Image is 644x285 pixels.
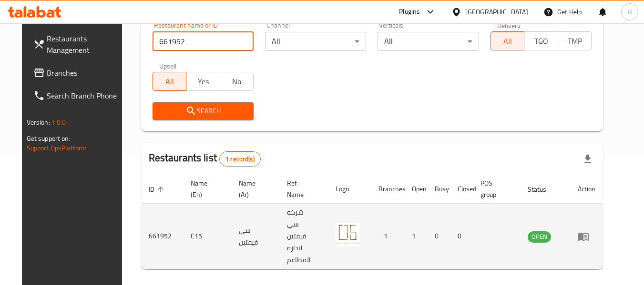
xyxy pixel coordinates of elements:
span: No [224,75,250,88]
label: Delivery [497,22,521,29]
button: All [491,31,525,50]
td: 661952 [141,204,183,269]
td: 1 [371,204,404,269]
button: No [220,72,254,91]
label: Upsell [159,62,177,69]
span: TMP [562,34,588,48]
div: OPEN [528,231,551,243]
a: Search Branch Phone [26,84,130,107]
span: 1.0.0 [51,116,66,128]
span: Yes [190,75,216,88]
span: Name (Ar) [239,177,268,200]
span: Branches [47,67,122,79]
a: Support.OpsPlatform [27,142,87,154]
th: Branches [371,175,404,204]
span: Get support on: [27,132,71,145]
span: Status [528,184,559,195]
h2: Restaurants list [149,151,261,167]
span: ID [149,184,167,195]
span: All [157,75,183,88]
button: TMP [558,31,592,50]
td: 1 [404,204,427,269]
input: Search for restaurant name or ID.. [153,32,254,51]
th: Action [570,175,603,204]
td: شركه سي فيفتين لاداره المطاعم [279,204,328,269]
span: Search Branch Phone [47,90,122,101]
th: Logo [328,175,371,204]
td: سي فيفتين [231,204,279,269]
button: TGO [524,31,558,50]
th: Open [404,175,427,204]
div: Plugins [399,6,420,18]
div: Export file [576,147,599,170]
td: C15 [183,204,231,269]
div: All [265,32,366,51]
a: Restaurants Management [26,27,130,61]
span: Search [160,105,246,117]
span: Restaurants Management [47,33,122,56]
span: Ref. Name [287,177,317,200]
span: POS group [480,177,509,200]
div: Total records count [219,151,261,167]
th: Closed [450,175,473,204]
div: [GEOGRAPHIC_DATA] [465,7,528,17]
a: Branches [26,61,130,84]
span: Name (En) [191,177,220,200]
img: C15 [336,223,359,246]
span: 1 record(s) [220,155,260,164]
div: All [378,32,479,51]
button: Yes [186,72,220,91]
button: All [153,72,187,91]
span: OPEN [528,231,551,242]
span: TGO [528,34,554,48]
td: 0 [427,204,450,269]
span: H [627,7,632,17]
td: 0 [450,204,473,269]
table: enhanced table [141,175,603,269]
th: Busy [427,175,450,204]
span: All [495,34,521,48]
span: Version: [27,116,50,128]
button: Search [153,102,254,120]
